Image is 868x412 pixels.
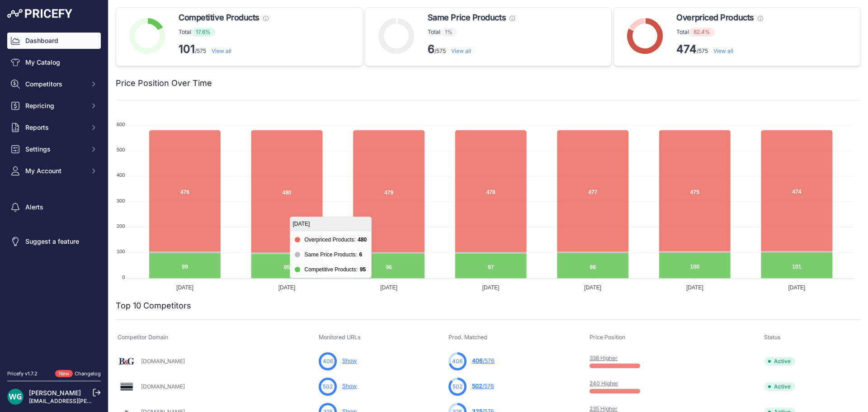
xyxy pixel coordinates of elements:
strong: 474 [676,43,697,56]
span: Active [764,382,795,391]
tspan: 600 [117,122,125,127]
tspan: [DATE] [176,284,193,291]
span: My Account [25,166,85,175]
span: New [55,370,73,378]
strong: 101 [179,43,195,56]
a: 502/576 [472,383,494,389]
span: 502 [453,383,462,391]
div: Pricefy v1.7.2 [7,370,38,378]
a: Show [342,383,357,389]
p: Total [179,28,269,37]
span: 82.4% [689,28,715,37]
tspan: 0 [122,275,125,280]
span: Competitor Domain [118,334,168,341]
button: Settings [7,141,101,157]
a: View all [713,47,733,54]
p: Total [676,28,763,37]
span: 502 [323,383,333,391]
a: Dashboard [7,33,101,49]
a: [PERSON_NAME] [29,389,81,397]
h2: Price Position Over Time [116,77,212,90]
strong: 6 [428,43,434,56]
span: Prod. Matched [448,334,487,341]
span: 502 [472,383,482,389]
a: View all [212,47,231,54]
a: 406/576 [472,357,495,364]
a: 235 Higher [590,405,618,412]
p: Total [428,28,515,37]
tspan: [DATE] [278,284,296,291]
span: Price Position [590,334,625,341]
a: [EMAIL_ADDRESS][PERSON_NAME][DOMAIN_NAME] [29,398,168,404]
p: /575 [179,42,269,57]
span: Competitive Products [179,11,259,24]
img: Pricefy Logo [7,9,72,18]
p: /575 [676,42,763,57]
nav: Sidebar [7,33,101,359]
a: [DOMAIN_NAME] [141,383,185,390]
span: 406 [452,357,462,365]
a: 240 Higher [590,380,618,387]
span: Settings [25,145,85,154]
span: Monitored URLs [319,334,361,341]
button: My Account [7,163,101,179]
tspan: [DATE] [686,284,703,291]
span: Active [764,357,795,366]
tspan: 300 [117,198,125,204]
button: Reports [7,119,101,136]
p: /575 [428,42,515,57]
a: Show [342,357,357,364]
a: Changelog [75,370,101,377]
span: Competitors [25,80,85,89]
tspan: [DATE] [380,284,397,291]
tspan: 400 [117,172,125,178]
a: My Catalog [7,54,101,71]
a: View all [451,47,471,54]
button: Repricing [7,98,101,114]
tspan: 100 [117,249,125,254]
button: Competitors [7,76,101,92]
tspan: [DATE] [788,284,806,291]
tspan: [DATE] [584,284,601,291]
a: Suggest a feature [7,233,101,250]
span: Status [764,334,781,341]
span: Repricing [25,101,85,110]
tspan: 500 [117,147,125,152]
span: 1% [440,28,457,37]
span: Reports [25,123,85,132]
span: 406 [323,357,333,365]
tspan: [DATE] [482,284,500,291]
span: Same Price Products [428,11,506,24]
span: 406 [472,357,483,364]
a: 338 Higher [590,355,618,361]
span: Overpriced Products [676,11,754,24]
span: 17.6% [191,28,215,37]
a: Alerts [7,199,101,215]
a: [DOMAIN_NAME] [141,358,185,365]
tspan: 200 [117,223,125,229]
h2: Top 10 Competitors [116,299,191,312]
